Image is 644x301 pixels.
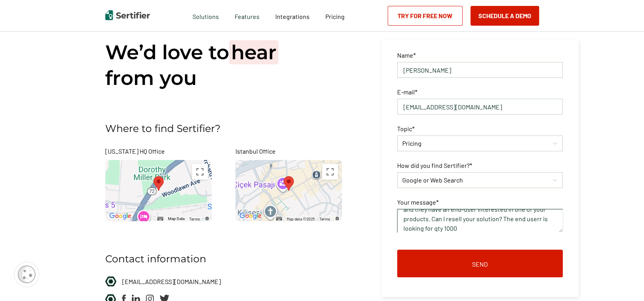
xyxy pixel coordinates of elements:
img: Google [237,211,263,221]
span: Pricing [402,139,422,147]
input: Name [397,62,563,78]
span: Google or Web Search [402,176,463,184]
button: Send [397,250,563,277]
a: Pricing [325,11,345,21]
p: Where to find Sertifier? [105,120,314,136]
img: List Icon [105,277,116,286]
p: Contact information [105,251,314,267]
span: Pricing [325,13,345,20]
a: Integrations [275,11,310,21]
a: Terms [189,216,200,221]
a: Open this area in Google Maps (opens a new window) [237,211,263,221]
span: E-mail* [397,87,417,97]
span: Your message* [397,197,439,207]
span: How did you find Sertifier?* [397,160,472,170]
span: hear [229,40,278,64]
a: [EMAIL_ADDRESS][DOMAIN_NAME] [122,277,221,286]
span: [EMAIL_ADDRESS][DOMAIN_NAME] [122,278,221,285]
a: Try for Free Now [388,6,463,26]
button: Schedule a Demo [470,6,539,26]
button: Toggle fullscreen view [322,164,338,180]
h1: We’d love to from you [105,40,314,91]
a: Open this area in Google Maps (opens a new window) [107,211,133,221]
button: Map Data [168,216,185,222]
span: [US_STATE] HQ Office [105,146,212,156]
a: Report errors in the road map or imagery to Google [205,216,209,221]
img: Google [107,211,133,221]
iframe: Chat Widget [605,263,644,301]
span: Map data ©2025 [287,216,315,221]
span: Features [235,11,259,21]
span: Name* [397,50,416,60]
input: E-mail [397,99,563,115]
span: Integrations [275,13,310,20]
button: Keyboard shortcuts [276,216,282,222]
span: Istanbul Office [235,146,342,156]
a: Terms [319,216,330,221]
a: Report errors in the road map or imagery to Google [335,216,340,221]
span: Send [472,261,488,267]
span: Solutions [192,11,219,21]
img: Cookie Popup Icon [18,265,35,283]
img: Sertifier | Digital Credentialing Platform [105,10,150,20]
span: Topic* [397,124,414,134]
button: Toggle fullscreen view [192,164,208,180]
button: Keyboard shortcuts [157,216,163,222]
